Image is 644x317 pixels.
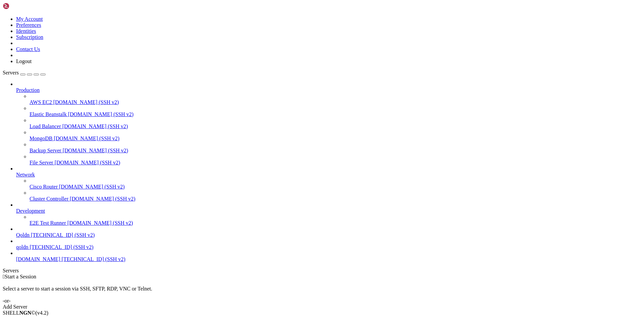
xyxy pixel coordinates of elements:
[16,28,36,34] a: Identities
[30,154,641,166] li: File Server [DOMAIN_NAME] (SSH v2)
[5,274,36,279] span: Start a Session
[30,99,52,105] span: AWS EC2
[30,136,52,141] span: MongoDB
[30,111,67,117] span: Elastic Beanstalk
[30,136,641,142] a: MongoDB [DOMAIN_NAME] (SSH v2)
[30,244,93,250] span: [TECHNICAL_ID] (SSH v2)
[30,220,66,226] span: E2E Test Runner
[30,190,641,202] li: Cluster Controller [DOMAIN_NAME] (SSH v2)
[30,99,641,105] a: AWS EC2 [DOMAIN_NAME] (SSH v2)
[30,160,53,165] span: File Server
[30,123,641,129] a: Load Balancer [DOMAIN_NAME] (SSH v2)
[67,220,133,226] span: [DOMAIN_NAME] (SSH v2)
[30,220,641,226] a: E2E Test Runner [DOMAIN_NAME] (SSH v2)
[30,178,641,190] li: Cisco Router [DOMAIN_NAME] (SSH v2)
[55,160,120,165] span: [DOMAIN_NAME] (SSH v2)
[30,105,641,117] li: Elastic Beanstalk [DOMAIN_NAME] (SSH v2)
[16,250,641,262] li: [DOMAIN_NAME] [TECHNICAL_ID] (SSH v2)
[16,16,43,22] a: My Account
[63,148,128,153] span: [DOMAIN_NAME] (SSH v2)
[30,148,61,153] span: Backup Server
[30,184,641,190] a: Cisco Router [DOMAIN_NAME] (SSH v2)
[3,274,5,279] span: 
[16,232,641,238] a: Qoldn [TECHNICAL_ID] (SSH v2)
[16,87,40,93] span: Production
[16,87,641,93] a: Production
[16,256,641,262] a: [DOMAIN_NAME] [TECHNICAL_ID] (SSH v2)
[3,280,641,304] div: Select a server to start a session via SSH, SFTP, RDP, VNC or Telnet. -or-
[30,142,641,154] li: Backup Server [DOMAIN_NAME] (SSH v2)
[3,310,48,316] span: SHELL ©
[16,208,641,214] a: Development
[30,184,58,190] span: Cisco Router
[16,256,60,262] span: [DOMAIN_NAME]
[16,58,32,64] a: Logout
[68,111,134,117] span: [DOMAIN_NAME] (SSH v2)
[31,232,95,238] span: [TECHNICAL_ID] (SSH v2)
[16,46,40,52] a: Contact Us
[16,22,41,28] a: Preferences
[16,244,28,250] span: qoldn
[53,99,119,105] span: [DOMAIN_NAME] (SSH v2)
[30,111,641,117] a: Elastic Beanstalk [DOMAIN_NAME] (SSH v2)
[30,196,641,202] a: Cluster Controller [DOMAIN_NAME] (SSH v2)
[16,226,641,238] li: Qoldn [TECHNICAL_ID] (SSH v2)
[30,129,641,142] li: MongoDB [DOMAIN_NAME] (SSH v2)
[3,304,641,310] div: Add Server
[30,214,641,226] li: E2E Test Runner [DOMAIN_NAME] (SSH v2)
[16,244,641,250] a: qoldn [TECHNICAL_ID] (SSH v2)
[30,117,641,129] li: Load Balancer [DOMAIN_NAME] (SSH v2)
[59,184,125,190] span: [DOMAIN_NAME] (SSH v2)
[3,268,641,274] div: Servers
[36,310,49,316] span: 4.2.0
[16,166,641,202] li: Network
[62,123,128,129] span: [DOMAIN_NAME] (SSH v2)
[16,202,641,226] li: Development
[16,232,30,238] span: Qoldn
[30,148,641,154] a: Backup Server [DOMAIN_NAME] (SSH v2)
[30,160,641,166] a: File Server [DOMAIN_NAME] (SSH v2)
[3,3,41,9] img: Shellngn
[16,208,45,214] span: Development
[30,196,68,202] span: Cluster Controller
[16,34,43,40] a: Subscription
[30,123,61,129] span: Load Balancer
[16,81,641,166] li: Production
[16,238,641,250] li: qoldn [TECHNICAL_ID] (SSH v2)
[3,70,46,75] a: Servers
[54,136,119,141] span: [DOMAIN_NAME] (SSH v2)
[16,172,35,177] span: Network
[70,196,136,202] span: [DOMAIN_NAME] (SSH v2)
[16,172,641,178] a: Network
[3,70,19,75] span: Servers
[30,93,641,105] li: AWS EC2 [DOMAIN_NAME] (SSH v2)
[19,310,32,316] b: NGN
[62,256,125,262] span: [TECHNICAL_ID] (SSH v2)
